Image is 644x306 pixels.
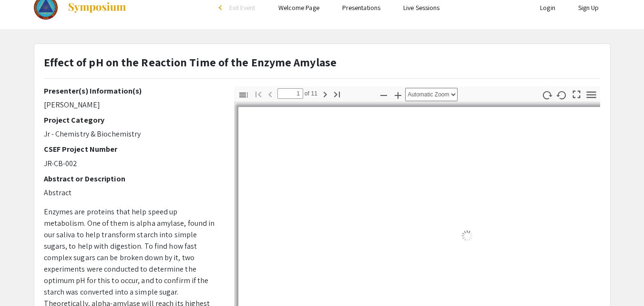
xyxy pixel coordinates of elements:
button: Tools [583,88,599,102]
button: Next Page [317,87,333,101]
h2: Abstract or Description [44,174,220,183]
button: Zoom Out [376,88,392,102]
strong: Effect of pH on the Reaction Time of the Enzyme Amylase [44,54,337,70]
a: Presentations [342,3,380,12]
h2: Presenter(s) Information(s) [44,86,220,95]
span: Exit Event [229,3,256,12]
button: Rotate Clockwise [539,88,555,102]
button: Go to Last Page [329,87,345,101]
span: of 11 [303,88,318,99]
input: Page [277,88,303,99]
button: Switch to Presentation Mode [568,86,584,100]
h2: CSEF Project Number [44,145,220,154]
p: JR-CB-002 [44,158,220,169]
button: Zoom In [390,88,406,102]
a: Sign Up [578,3,599,12]
button: Toggle Sidebar [235,88,252,102]
p: Abstract [44,187,220,199]
button: Previous Page [262,87,278,101]
button: Go to First Page [250,87,266,101]
p: [PERSON_NAME] [44,99,220,111]
select: Zoom [405,88,458,101]
p: Jr - Chemistry & Biochemistry [44,128,220,140]
a: Login [540,3,555,12]
h2: Project Category [44,116,220,125]
button: Rotate Counterclockwise [553,88,570,102]
a: Live Sessions [403,3,440,12]
a: Welcome Page [278,3,319,12]
img: Symposium by ForagerOne [67,2,127,13]
div: arrow_back_ios [219,5,225,11]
